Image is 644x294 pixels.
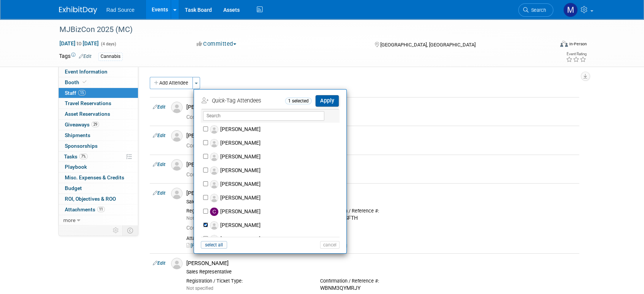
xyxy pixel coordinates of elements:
[57,23,542,37] div: MJBizCon 2025 (MC)
[171,188,183,199] img: Associate-Profile-5.png
[153,104,165,110] a: Edit
[83,80,87,84] i: Booth reservation complete
[153,133,165,138] a: Edit
[106,7,135,13] span: Rad Source
[208,150,342,164] label: [PERSON_NAME]
[59,77,138,88] a: Booth
[91,121,99,127] span: 29
[186,104,576,111] div: [PERSON_NAME]
[569,41,587,47] div: In-Person
[109,225,123,235] td: Personalize Event Tab Strip
[210,139,218,147] img: Associate-Profile-5.png
[64,153,88,160] span: Tasks
[59,152,138,162] a: Tasks7%
[171,159,183,171] img: Associate-Profile-5.png
[285,97,312,104] span: 1 selected
[186,286,213,291] span: Not specified
[59,40,99,47] span: [DATE] [DATE]
[508,40,587,51] div: Event Format
[194,40,239,48] button: Committed
[208,136,342,150] label: [PERSON_NAME]
[65,164,87,170] span: Playbook
[63,217,75,223] span: more
[153,162,165,167] a: Edit
[186,132,576,139] div: [PERSON_NAME]
[320,208,442,214] div: Confirmation / Reference #:
[529,7,546,13] span: Search
[59,215,138,225] a: more
[186,216,213,221] span: Not specified
[186,269,576,275] div: Sales Representative
[65,79,88,85] span: Booth
[59,173,138,183] a: Misc. Expenses & Credits
[153,190,165,196] a: Edit
[210,180,218,189] img: Associate-Profile-5.png
[75,40,83,46] span: to
[186,142,203,149] span: Cost: $
[65,69,107,75] span: Event Information
[65,90,86,96] span: Staff
[203,111,324,121] input: Search
[59,52,91,61] td: Tags
[97,206,105,212] span: 11
[59,141,138,151] a: Sponsorships
[186,278,309,284] div: Registration / Ticket Type:
[208,164,342,177] label: [PERSON_NAME]
[320,278,442,284] div: Confirmation / Reference #:
[210,235,218,243] img: Associate-Profile-5.png
[186,190,576,197] div: [PERSON_NAME]
[65,185,82,191] span: Budget
[208,232,342,246] label: [PERSON_NAME]
[186,260,576,267] div: [PERSON_NAME]
[171,258,183,269] img: Associate-Profile-5.png
[208,123,342,136] label: [PERSON_NAME]
[186,225,203,231] span: Cost: $
[79,54,91,59] a: Edit
[59,130,138,141] a: Shipments
[320,215,442,222] div: NNNJ7VHSFTH
[320,241,340,249] button: cancel
[210,166,218,175] img: Associate-Profile-5.png
[59,183,138,193] a: Budget
[210,194,218,202] img: Associate-Profile-5.png
[186,171,217,177] span: 0.00
[65,196,116,202] span: ROI, Objectives & ROO
[186,235,576,241] div: Attachments:
[186,171,203,177] span: Cost: $
[210,153,218,161] img: Associate-Profile-5.png
[186,114,203,120] span: Cost: $
[65,111,110,117] span: Asset Reservations
[186,199,576,205] div: Sales Representative
[98,53,123,61] div: Cannabis
[208,205,342,219] label: [PERSON_NAME]
[59,120,138,130] a: Giveaways29
[202,95,283,107] td: -Tag Attendees
[59,88,138,98] a: Staff15
[59,162,138,172] a: Playbook
[518,3,553,17] a: Search
[65,132,90,138] span: Shipments
[210,125,218,134] img: Associate-Profile-5.png
[186,161,576,168] div: [PERSON_NAME]
[65,174,124,181] span: Misc. Expenses & Credits
[560,41,568,47] img: Format-Inperson.png
[186,225,217,231] span: 0.00
[123,225,138,235] td: Toggle Event Tabs
[186,243,347,248] a: [PERSON_NAME] MJBizCon 2025 Exhibitor Registration Confirmation.msg
[186,142,217,149] span: 0.00
[59,194,138,204] a: ROI, Objectives & ROO
[59,98,138,109] a: Travel Reservations
[186,114,217,120] span: 0.00
[171,130,183,142] img: Associate-Profile-5.png
[78,90,86,96] span: 15
[210,221,218,230] img: Associate-Profile-5.png
[186,208,309,214] div: Registration / Ticket Type:
[566,52,586,56] div: Event Rating
[212,97,225,104] i: Quick
[100,42,116,46] span: (4 days)
[65,100,111,106] span: Travel Reservations
[150,77,193,89] button: Add Attendee
[59,6,97,14] img: ExhibitDay
[316,95,339,106] button: Apply
[59,205,138,215] a: Attachments11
